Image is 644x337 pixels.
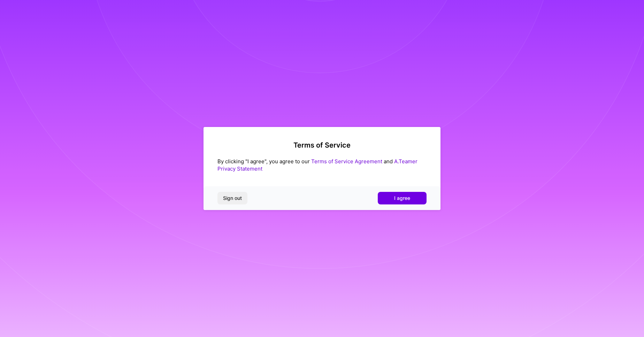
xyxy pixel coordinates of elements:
[223,195,242,202] span: Sign out
[394,195,410,202] span: I agree
[217,192,247,204] button: Sign out
[378,192,427,204] button: I agree
[217,158,427,172] div: By clicking "I agree", you agree to our and
[311,158,382,165] a: Terms of Service Agreement
[217,141,427,149] h2: Terms of Service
